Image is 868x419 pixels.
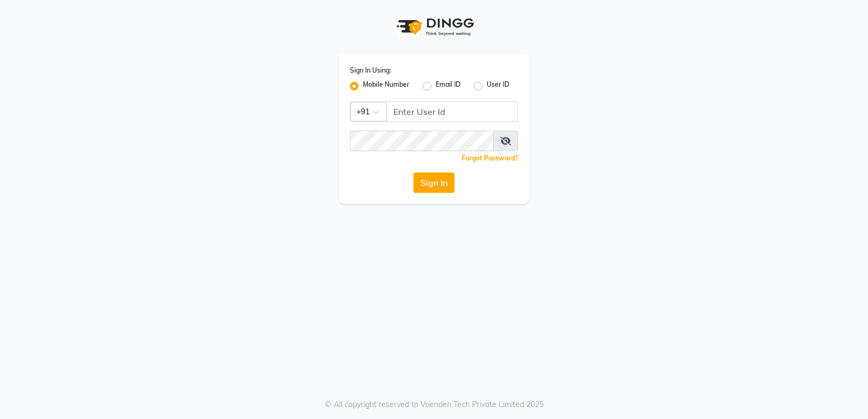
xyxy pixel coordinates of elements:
label: User ID [487,80,509,93]
input: Username [386,101,518,122]
button: Sign In [413,172,455,193]
label: Sign In Using: [350,66,391,75]
input: Username [350,131,494,151]
label: Email ID [436,80,461,93]
img: logo1.svg [391,11,477,43]
label: Mobile Number [363,80,410,93]
a: Forgot Password? [462,154,518,162]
